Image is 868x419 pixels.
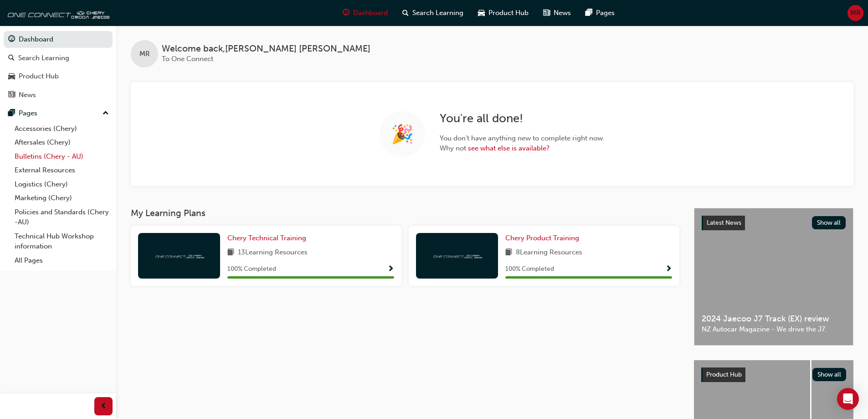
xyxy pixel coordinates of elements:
[468,144,550,152] a: see what else is available?
[8,54,15,62] span: search-icon
[395,4,471,22] a: search-iconSearch Learning
[139,49,150,59] span: MR
[412,8,463,18] span: Search Learning
[103,108,109,119] span: up-icon
[8,91,15,99] span: news-icon
[702,324,846,335] span: NZ Autocar Magazine - We drive the J7.
[505,233,583,243] a: Chery Product Training
[391,129,414,140] span: 🎉
[11,163,113,177] a: External Resources
[505,234,579,242] span: Chery Product Training
[694,208,853,346] a: Latest NewsShow all2024 Jaecoo J7 Track (EX) reviewNZ Autocar Magazine - We drive the J7.
[701,367,846,382] a: Product HubShow all
[488,8,529,18] span: Product Hub
[440,143,605,154] span: Why not
[847,5,863,21] button: MR
[536,4,578,22] a: news-iconNews
[578,4,622,22] a: pages-iconPages
[665,264,672,275] button: Show Progress
[812,216,846,229] button: Show all
[11,122,113,136] a: Accessories (Chery)
[4,31,113,48] a: Dashboard
[11,135,113,150] a: Aftersales (Chery)
[440,111,605,126] h2: You're all done!
[227,264,276,274] span: 100 % Completed
[387,265,394,274] span: Show Progress
[11,150,113,164] a: Bulletins (Chery - AU)
[478,7,485,19] span: car-icon
[387,264,394,275] button: Show Progress
[8,36,15,44] span: guage-icon
[505,247,512,259] span: book-icon
[154,251,204,260] img: oneconnect
[19,71,59,82] div: Product Hub
[850,8,861,18] span: MR
[702,216,846,230] a: Latest NewsShow all
[5,4,109,22] img: oneconnect
[353,8,388,18] span: Dashboard
[440,133,605,144] span: You don't have anything new to complete right now.
[543,7,550,19] span: news-icon
[432,251,482,260] img: oneconnect
[227,233,310,243] a: Chery Technical Training
[812,368,847,381] button: Show all
[8,72,15,81] span: car-icon
[707,219,741,227] span: Latest News
[131,208,679,218] h3: My Learning Plans
[11,177,113,191] a: Logistics (Chery)
[4,105,113,122] button: Pages
[4,29,113,105] button: DashboardSearch LearningProduct HubNews
[4,68,113,85] a: Product Hub
[706,371,742,378] span: Product Hub
[665,265,672,274] span: Show Progress
[11,229,113,253] a: Technical Hub Workshop information
[516,247,582,259] span: 8 Learning Resources
[702,314,846,324] span: 2024 Jaecoo J7 Track (EX) review
[238,247,308,259] span: 13 Learning Resources
[11,191,113,205] a: Marketing (Chery)
[162,55,213,63] span: To One Connect
[162,44,370,54] span: Welcome back , [PERSON_NAME] [PERSON_NAME]
[19,108,37,119] div: Pages
[100,401,107,412] span: prev-icon
[596,8,615,18] span: Pages
[227,247,234,259] span: book-icon
[8,109,15,118] span: pages-icon
[18,53,69,63] div: Search Learning
[11,205,113,229] a: Policies and Standards (Chery -AU)
[4,87,113,103] a: News
[227,234,306,242] span: Chery Technical Training
[4,50,113,67] a: Search Learning
[19,90,36,100] div: News
[505,264,554,274] span: 100 % Completed
[402,7,409,19] span: search-icon
[335,4,395,22] a: guage-iconDashboard
[586,7,592,19] span: pages-icon
[554,8,571,18] span: News
[471,4,536,22] a: car-iconProduct Hub
[837,388,859,410] div: Open Intercom Messenger
[343,7,349,19] span: guage-icon
[11,253,113,268] a: All Pages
